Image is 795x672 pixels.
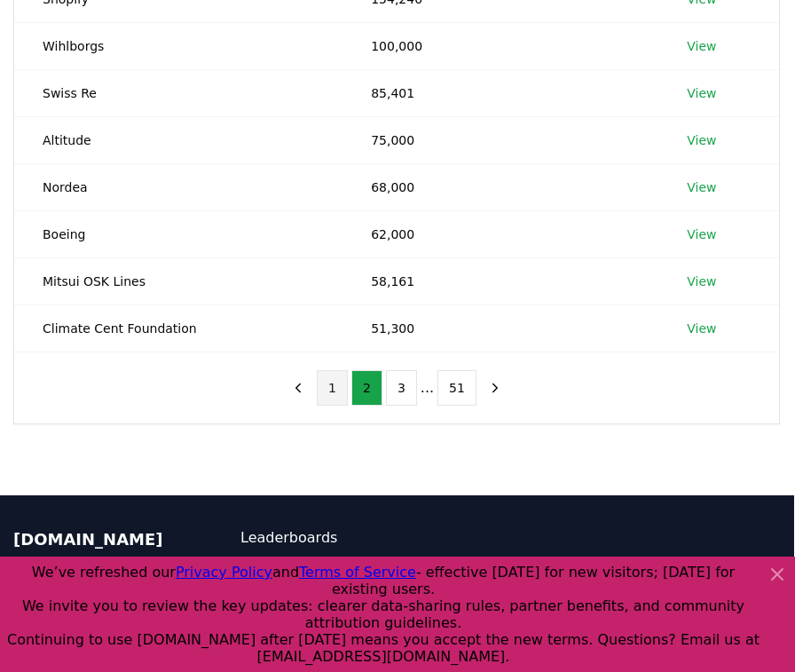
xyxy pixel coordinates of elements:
td: 62,000 [342,210,658,257]
td: 100,000 [342,22,658,69]
a: Leaderboards [240,527,397,549]
td: 75,000 [342,116,658,163]
button: 51 [437,370,476,406]
a: View [687,320,716,337]
td: Nordea [14,163,342,210]
a: View [687,37,716,55]
td: Wihlborgs [14,22,342,69]
button: 1 [317,370,348,406]
td: 58,161 [342,257,658,304]
td: Boeing [14,210,342,257]
td: Climate Cent Foundation [14,304,342,352]
td: Mitsui OSK Lines [14,257,342,304]
td: 51,300 [342,304,658,352]
p: [DOMAIN_NAME] [13,527,169,552]
button: 2 [351,370,382,406]
a: View [687,273,716,290]
td: Swiss Re [14,69,342,116]
a: View [687,178,716,196]
button: 3 [386,370,417,406]
button: next page [480,370,510,406]
a: View [687,225,716,243]
a: View [687,84,716,102]
a: CDR Map [240,552,397,573]
button: previous page [283,370,313,406]
a: View [687,131,716,149]
li: ... [421,377,434,399]
td: Altitude [14,116,342,163]
td: 85,401 [342,69,658,116]
td: 68,000 [342,163,658,210]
